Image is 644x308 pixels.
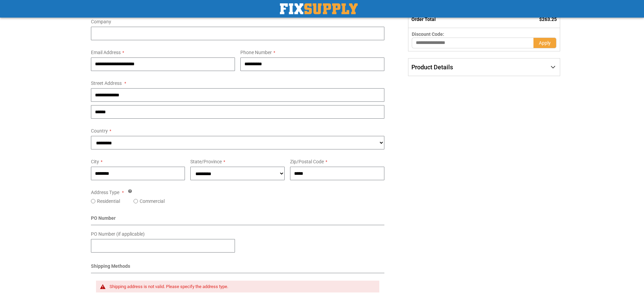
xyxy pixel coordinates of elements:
[91,231,145,237] span: PO Number (if applicable)
[411,64,453,71] span: Product Details
[91,19,111,24] span: Company
[140,198,165,205] label: Commercial
[539,40,551,46] span: Apply
[412,31,444,37] span: Discount Code:
[91,50,121,55] span: Email Address
[91,215,385,225] div: PO Number
[280,3,358,14] img: Fix Industrial Supply
[190,159,222,164] span: State/Province
[240,50,272,55] span: Phone Number
[539,17,557,22] span: $263.25
[280,3,358,14] a: store logo
[91,128,108,134] span: Country
[533,38,556,48] button: Apply
[411,17,436,22] strong: Order Total
[97,198,120,205] label: Residential
[91,80,122,86] span: Street Address
[110,284,373,289] div: Shipping address is not valid. Please specify the address type.
[91,190,119,195] span: Address Type
[91,263,385,273] div: Shipping Methods
[290,159,324,164] span: Zip/Postal Code
[91,159,99,164] span: City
